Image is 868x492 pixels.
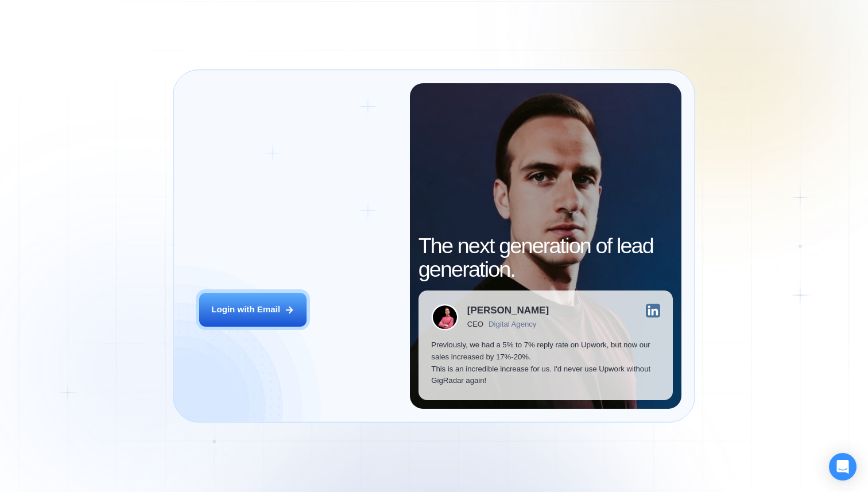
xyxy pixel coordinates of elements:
div: CEO [467,320,483,328]
div: [PERSON_NAME] [467,305,549,315]
p: Previously, we had a 5% to 7% reply rate on Upwork, but now our sales increased by 17%-20%. This ... [431,339,660,387]
div: Digital Agency [489,320,536,328]
div: Login with Email [211,304,280,316]
div: Open Intercom Messenger [829,453,857,481]
button: Login with Email [199,293,307,327]
h2: The next generation of lead generation. [418,234,673,282]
